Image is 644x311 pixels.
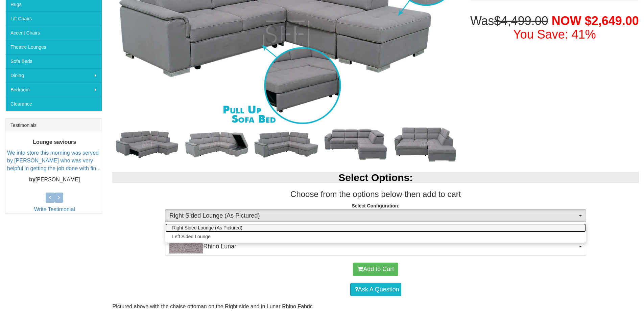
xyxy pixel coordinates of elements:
a: Accent Chairs [5,26,102,40]
span: Left Sided Lounge [172,233,211,240]
a: Dining [5,68,102,83]
b: Lounge saviours [33,139,76,145]
button: Right Sided Lounge (As Pictured) [165,209,586,223]
p: [PERSON_NAME] [7,176,102,184]
h3: Choose from the options below then add to cart [112,190,639,199]
strong: Select Configuration: [352,203,400,208]
b: by [29,177,35,182]
button: Rhino LunarRhino Lunar [165,238,586,256]
button: Add to Cart [353,263,398,276]
span: NOW $2,649.00 [552,14,639,28]
h1: Was [470,14,639,41]
span: Right Sided Lounge (As Pictured) [169,212,577,220]
a: Ask A Question [350,283,401,296]
a: Lift Chairs [5,12,102,26]
span: Rhino Lunar [169,240,577,253]
img: Rhino Lunar [169,240,203,253]
a: Clearance [5,97,102,111]
a: Write Testimonial [34,206,75,212]
a: We into store this morning was served by [PERSON_NAME] who was very helpful in getting the job do... [7,150,101,171]
a: Theatre Lounges [5,40,102,54]
font: You Save: 41% [513,27,596,41]
b: Select Options: [338,172,413,183]
span: Right Sided Lounge (As Pictured) [172,224,242,231]
del: $4,499.00 [494,14,548,28]
a: Sofa Beds [5,54,102,68]
div: Testimonials [5,118,102,132]
a: Bedroom [5,83,102,97]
